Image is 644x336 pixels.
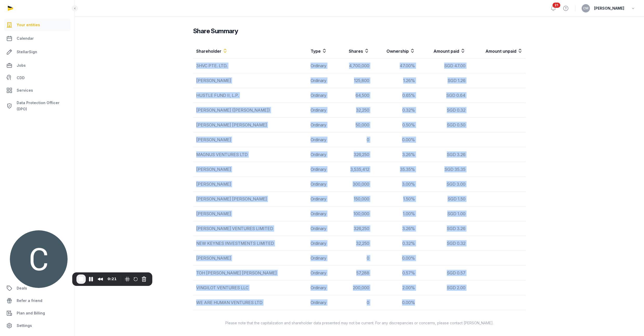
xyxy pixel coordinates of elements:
[4,59,70,72] a: Jobs
[307,44,337,58] th: Type
[337,280,372,295] td: 200,000
[337,147,372,162] td: 326,250
[372,147,418,162] td: 3.26%
[337,177,372,192] td: 300,000
[4,46,70,58] a: StellarSign
[372,132,418,147] td: 0.00%
[337,58,372,73] td: 4,700,000
[193,27,526,35] h3: Share Summary
[307,58,337,73] td: Ordinary
[193,44,307,58] th: Shareholder
[448,196,465,201] span: SGD 1.50
[337,103,372,118] td: 32,250
[4,319,70,332] a: Settings
[196,225,304,232] div: [PERSON_NAME] VENTURES LIMITED
[17,100,68,112] span: Data Protection Officer (DPO)
[307,206,337,221] td: Ordinary
[17,298,42,304] span: Refer a friend
[583,7,588,10] span: CM
[307,251,337,266] td: Ordinary
[447,285,465,290] span: SGD 2.00
[196,107,304,113] div: [PERSON_NAME] ([PERSON_NAME])
[372,103,418,118] td: 0.32%
[372,280,418,295] td: 2.00%
[17,87,33,93] span: Services
[337,88,372,103] td: 64,500
[447,152,465,157] span: SGD 3.26
[4,98,70,114] a: Data Protection Officer (DPO)
[337,73,372,88] td: 125,800
[337,206,372,221] td: 100,000
[307,236,337,251] td: Ordinary
[337,132,372,147] td: 0
[372,251,418,266] td: 0.00%
[582,4,590,12] button: CM
[418,44,469,58] th: Amount paid
[4,294,70,307] a: Refer a friend
[337,221,372,236] td: 326,250
[447,226,465,231] span: SGD 3.26
[594,5,624,11] span: [PERSON_NAME]
[4,282,70,294] a: Deals
[307,266,337,280] td: Ordinary
[4,73,70,83] a: CDD
[196,92,304,98] div: HUSTLE FUND II, L.P.
[447,241,465,246] span: SGD 0.32
[196,196,304,202] div: [PERSON_NAME] [PERSON_NAME]
[196,299,304,306] div: WE ARE HUMAN VENTURES LTD
[307,73,337,88] td: Ordinary
[196,211,304,217] div: [PERSON_NAME]
[307,118,337,132] td: Ordinary
[337,295,372,310] td: 0
[372,192,418,206] td: 1.50%
[337,192,372,206] td: 150,000
[196,151,304,158] div: MAGNUS VENTURES LTD
[446,182,465,187] span: SGD 3.00
[196,285,304,291] div: VINGILOT VENTURES LLC
[447,270,465,275] span: SGD 0.57
[372,118,418,132] td: 0.50%
[185,320,534,326] p: Please note that the capitalization and shareholder data presented may not be current. For any di...
[448,78,465,83] span: SGD 1.26
[307,132,337,147] td: Ordinary
[550,276,644,336] iframe: Chat Widget
[307,88,337,103] td: Ordinary
[553,3,560,8] span: 21
[307,103,337,118] td: Ordinary
[307,280,337,295] td: Ordinary
[196,255,304,261] div: [PERSON_NAME]
[4,307,70,319] a: Plan and Billing
[196,137,304,143] div: [PERSON_NAME]
[372,73,418,88] td: 1.26%
[17,285,27,291] span: Deals
[17,49,37,55] span: StellarSign
[447,107,465,113] span: SGD 0.32
[307,192,337,206] td: Ordinary
[372,177,418,192] td: 3.00%
[307,162,337,177] td: Ordinary
[17,322,32,329] span: Settings
[17,62,26,69] span: Jobs
[4,19,70,31] a: Your entities
[372,206,418,221] td: 1.00%
[372,295,418,310] td: 0.00%
[307,147,337,162] td: Ordinary
[337,251,372,266] td: 0
[17,75,25,81] span: CDD
[196,270,304,276] div: TOH [PERSON_NAME] [PERSON_NAME]
[196,166,304,172] div: [PERSON_NAME]
[4,32,70,45] a: Calendar
[372,266,418,280] td: 0.57%
[372,44,418,58] th: Ownership
[372,88,418,103] td: 0.65%
[196,77,304,84] div: [PERSON_NAME]
[337,162,372,177] td: 3,535,412
[17,35,34,42] span: Calendar
[444,63,465,68] span: SGD 47.00
[307,177,337,192] td: Ordinary
[196,63,304,69] div: 3HVC PTE. LTD.
[4,84,70,97] a: Services
[447,122,465,127] span: SGD 0.50
[307,221,337,236] td: Ordinary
